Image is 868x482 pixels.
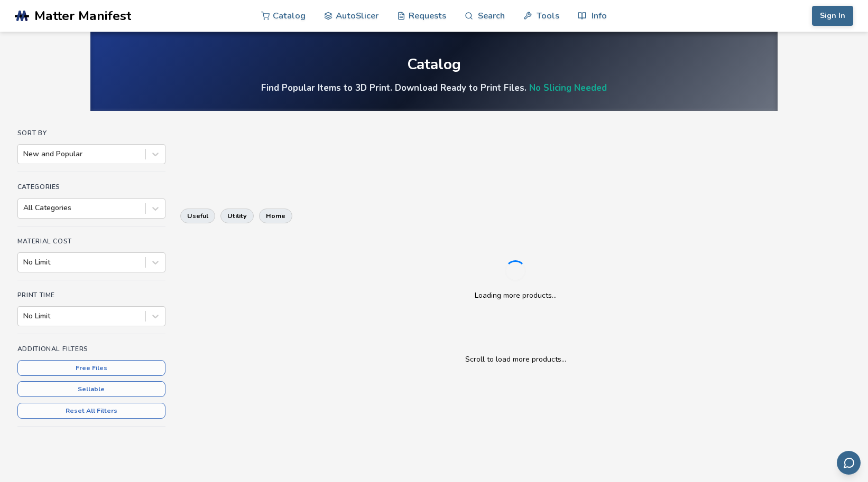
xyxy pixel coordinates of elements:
span: Matter Manifest [34,8,131,23]
h4: Categories [17,183,165,191]
button: home [259,209,292,223]
h4: Sort By [17,129,165,137]
p: Scroll to load more products... [191,354,840,365]
button: Send feedback via email [837,451,861,475]
button: Sellable [17,381,165,397]
button: utility [220,209,254,223]
div: Catalog [407,56,461,73]
button: useful [180,209,215,223]
input: No Limit [23,312,25,320]
h4: Find Popular Items to 3D Print. Download Ready to Print Files. [261,82,607,94]
button: Free Files [17,360,165,376]
input: All Categories [23,204,25,212]
h4: Material Cost [17,238,165,245]
input: No Limit [23,258,25,267]
button: Sign In [812,6,853,26]
input: New and Popular [23,150,25,158]
p: Loading more products... [475,290,557,301]
h4: Additional Filters [17,345,165,353]
button: Reset All Filters [17,403,165,419]
h4: Print Time [17,291,165,299]
a: No Slicing Needed [529,82,607,94]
